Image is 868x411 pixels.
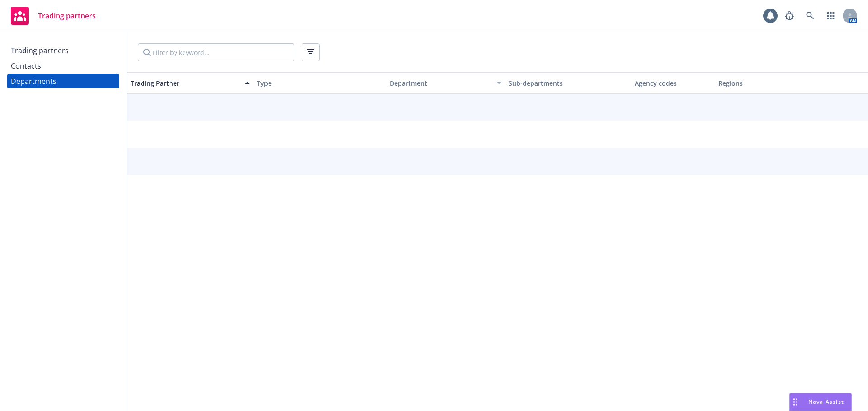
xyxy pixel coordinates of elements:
button: Type [253,72,379,94]
div: Trading partners [11,43,69,58]
div: Trading Partner [131,79,240,88]
div: Department [382,79,491,88]
div: Type [257,79,376,88]
div: Departments [11,74,57,88]
input: Filter by keyword... [138,43,294,61]
a: Trading partners [7,3,99,28]
div: Agency codes [635,79,712,88]
button: Sub-departments [505,72,631,94]
a: Report a Bug [780,7,798,25]
a: Departments [7,74,119,88]
button: Department [379,72,505,94]
button: Agency codes [631,72,715,94]
div: Drag to move [790,393,801,411]
a: Search [801,7,819,25]
a: Switch app [822,7,840,25]
button: Regions [715,72,841,94]
a: Contacts [7,59,119,73]
span: Nova Assist [808,398,844,406]
div: Contacts [11,59,41,73]
a: Trading partners [7,43,119,58]
button: Nova Assist [789,393,852,411]
span: Trading partners [38,12,96,19]
div: Regions [718,79,837,88]
button: Trading Partner [127,72,253,94]
div: Sub-departments [509,79,627,88]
